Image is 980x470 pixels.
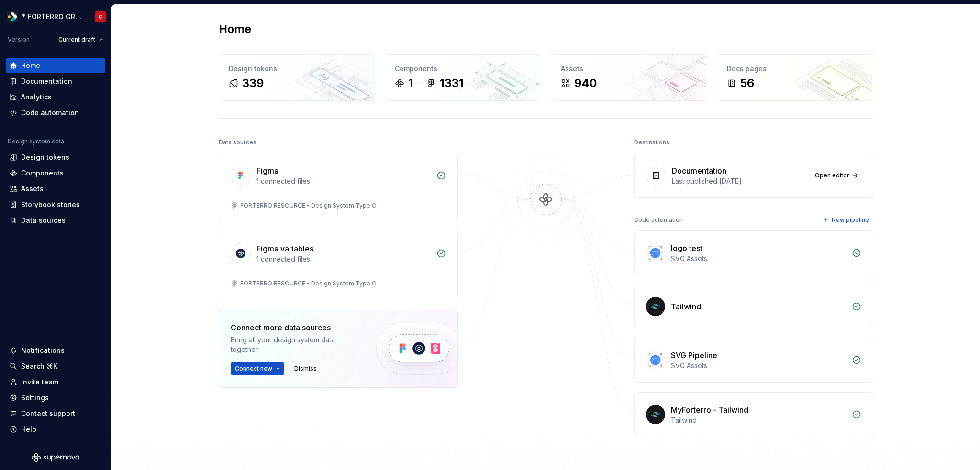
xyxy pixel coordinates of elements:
span: Dismiss [294,365,317,372]
a: Assets940 [551,54,707,101]
a: Analytics [6,89,105,105]
div: Components [395,64,531,74]
svg: Supernova Logo [32,453,79,462]
span: Connect new [235,365,272,372]
span: Open editor [815,172,849,179]
div: MyForterro - Tailwind [671,404,748,415]
a: Docs pages56 [717,54,873,101]
div: Code automation [634,213,683,227]
img: 19b433f1-4eb9-4ddc-9788-ff6ca78edb97.png [7,11,18,22]
div: Last published [DATE] [672,176,805,186]
div: Bring all your design system data together. [231,335,360,354]
div: Documentation [21,77,72,86]
div: Tailwind [671,415,846,425]
div: Code automation [21,108,79,118]
div: Assets [21,184,44,194]
button: Help [6,422,105,437]
div: 1 connected files [256,176,431,186]
div: Connect more data sources [231,322,360,333]
a: Figma variables1 connected filesFORTERRO RESOURCE - Design System Type C [219,231,458,299]
div: Storybook stories [21,200,80,209]
a: Design tokens339 [219,54,375,101]
div: FORTERRO RESOURCE - Design System Type C [240,202,376,209]
div: 339 [242,76,264,91]
a: Code automation [6,105,105,120]
button: New pipeline [820,213,873,227]
div: 56 [740,76,754,91]
h2: Home [219,22,251,37]
div: Design tokens [21,153,69,162]
button: Notifications [6,343,105,358]
div: SVG Pipeline [671,350,717,361]
div: Documentation [672,165,726,176]
div: Data sources [219,136,256,149]
a: Storybook stories [6,197,105,212]
a: Figma1 connected filesFORTERRO RESOURCE - Design System Type C [219,153,458,221]
div: FORTERRO RESOURCE - Design System Type C [240,280,376,287]
button: Connect new [231,362,284,375]
div: Figma [256,165,278,176]
div: Version [8,36,30,44]
div: 1 [408,76,413,91]
a: Data sources [6,213,105,228]
button: * FORTERRO GROUP *C [2,6,109,27]
button: Current draft [54,33,107,46]
a: Settings [6,390,105,405]
a: Design tokens [6,150,105,165]
div: 1331 [440,76,464,91]
a: Invite team [6,374,105,390]
a: Components [6,165,105,181]
span: Current draft [58,36,95,44]
div: Assets [561,64,697,74]
div: Help [21,425,36,434]
div: Tailwind [671,301,701,312]
a: Open editor [811,169,861,182]
div: C [99,13,102,21]
div: Data sources [21,216,66,225]
div: Docs pages [727,64,863,74]
div: Notifications [21,346,65,355]
div: Settings [21,393,49,403]
div: SVG Assets [671,361,846,371]
div: Contact support [21,409,75,418]
div: Figma variables [256,243,313,254]
a: Home [6,58,105,73]
a: Assets [6,181,105,197]
div: logo test [671,242,702,254]
div: Analytics [21,92,52,102]
div: 940 [574,76,597,91]
div: Destinations [634,136,669,149]
div: * FORTERRO GROUP * [22,12,83,22]
div: Invite team [21,377,58,387]
div: Components [21,168,64,178]
div: Home [21,61,40,70]
span: New pipeline [832,216,869,224]
div: SVG Assets [671,254,846,263]
div: Search ⌘K [21,361,57,371]
button: Dismiss [290,362,321,375]
button: Search ⌘K [6,359,105,374]
a: Documentation [6,74,105,89]
div: Design tokens [229,64,365,74]
div: 1 connected files [256,254,431,264]
button: Contact support [6,406,105,421]
div: Design system data [8,138,64,145]
a: Components11331 [385,54,541,101]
